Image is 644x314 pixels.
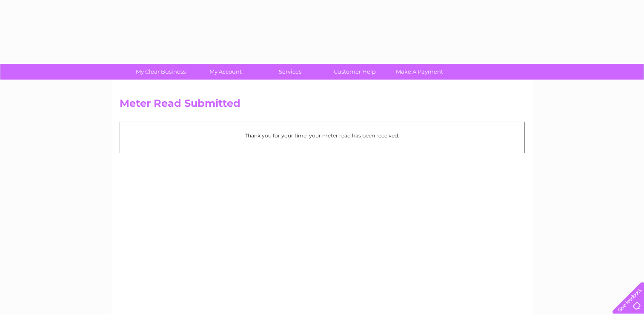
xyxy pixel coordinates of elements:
[124,131,520,140] p: Thank you for your time, your meter read has been received.
[190,64,260,80] a: My Account
[126,64,196,80] a: My Clear Business
[120,97,525,114] h2: Meter Read Submitted
[384,64,455,80] a: Make A Payment
[255,64,325,80] a: Services
[320,64,390,80] a: Customer Help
